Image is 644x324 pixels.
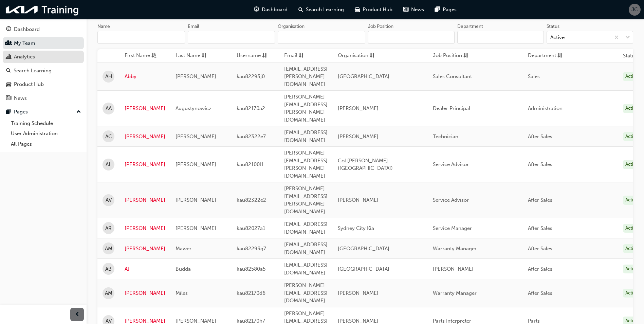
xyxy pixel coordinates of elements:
[202,52,207,60] span: sorting-icon
[528,52,556,60] span: Department
[106,161,111,168] span: AL
[3,65,84,77] a: Search Learning
[623,244,641,253] div: Active
[6,54,11,60] span: chart-icon
[106,105,112,112] span: AA
[433,73,472,79] span: Sales Consultant
[298,5,303,14] span: search-icon
[623,224,641,233] div: Active
[550,34,565,41] div: Active
[528,105,563,111] span: Administration
[249,3,293,17] a: guage-iconDashboard
[368,23,393,30] div: Job Position
[237,133,266,140] span: kau82322e7
[433,133,458,140] span: Technician
[6,109,11,115] span: pages-icon
[125,105,165,112] a: [PERSON_NAME]
[457,31,544,44] input: Department
[435,5,440,14] span: pages-icon
[125,52,162,60] button: First Nameasc-icon
[443,6,457,14] span: Pages
[349,3,398,17] a: car-iconProduct Hub
[625,33,630,42] span: down-icon
[631,6,638,14] span: JC
[370,52,375,60] span: sorting-icon
[623,265,641,274] div: Active
[623,52,637,60] th: Status
[106,196,112,204] span: AV
[623,132,641,141] div: Active
[125,265,165,273] a: Al
[411,6,424,14] span: News
[293,3,349,17] a: search-iconSearch Learning
[463,52,468,60] span: sorting-icon
[528,318,540,324] span: Parts
[237,52,261,60] span: Username
[623,104,641,113] div: Active
[338,266,389,272] span: [GEOGRAPHIC_DATA]
[528,73,540,79] span: Sales
[237,246,266,252] span: kau82293g7
[6,95,11,102] span: news-icon
[623,72,641,81] div: Active
[284,262,328,276] span: [EMAIL_ADDRESS][DOMAIN_NAME]
[237,197,266,203] span: kau82322e2
[237,225,265,231] span: kau82027a1
[528,246,552,252] span: After Sales
[429,3,462,17] a: pages-iconPages
[14,67,52,75] div: Search Learning
[623,196,641,205] div: Active
[176,161,216,167] span: [PERSON_NAME]
[237,73,265,79] span: kau82293j0
[176,197,216,203] span: [PERSON_NAME]
[623,289,641,298] div: Active
[368,31,455,44] input: Job Position
[284,129,328,143] span: [EMAIL_ADDRESS][DOMAIN_NAME]
[284,52,297,60] span: Email
[254,5,259,14] span: guage-icon
[528,290,552,296] span: After Sales
[3,3,81,17] img: kia-training
[176,246,191,252] span: Mawer
[105,245,112,253] span: AM
[6,26,11,33] span: guage-icon
[125,161,165,168] a: [PERSON_NAME]
[3,106,84,118] button: Pages
[188,23,199,30] div: Email
[338,133,379,140] span: [PERSON_NAME]
[284,66,328,87] span: [EMAIL_ADDRESS][PERSON_NAME][DOMAIN_NAME]
[125,52,150,60] span: First Name
[528,266,552,272] span: After Sales
[3,92,84,105] a: News
[125,133,165,141] a: [PERSON_NAME]
[338,225,374,231] span: Sydney City Kia
[403,5,408,14] span: news-icon
[6,68,11,74] span: search-icon
[151,52,157,60] span: asc-icon
[176,52,200,60] span: Last Name
[338,52,375,60] button: Organisationsorting-icon
[284,282,328,304] span: [PERSON_NAME][EMAIL_ADDRESS][DOMAIN_NAME]
[176,52,213,60] button: Last Namesorting-icon
[125,289,165,297] a: [PERSON_NAME]
[433,197,469,203] span: Service Advisor
[105,224,112,232] span: AR
[14,53,35,61] div: Analytics
[176,133,216,140] span: [PERSON_NAME]
[6,40,11,47] span: people-icon
[355,5,360,14] span: car-icon
[3,78,84,91] a: Product Hub
[176,290,188,296] span: Miles
[176,105,211,111] span: Augustynowicz
[629,4,641,16] button: JC
[338,246,389,252] span: [GEOGRAPHIC_DATA]
[237,52,274,60] button: Usernamesorting-icon
[8,128,84,139] a: User Administration
[338,73,389,79] span: [GEOGRAPHIC_DATA]
[284,185,328,215] span: [PERSON_NAME][EMAIL_ADDRESS][PERSON_NAME][DOMAIN_NAME]
[97,23,110,30] div: Name
[176,73,216,79] span: [PERSON_NAME]
[125,196,165,204] a: [PERSON_NAME]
